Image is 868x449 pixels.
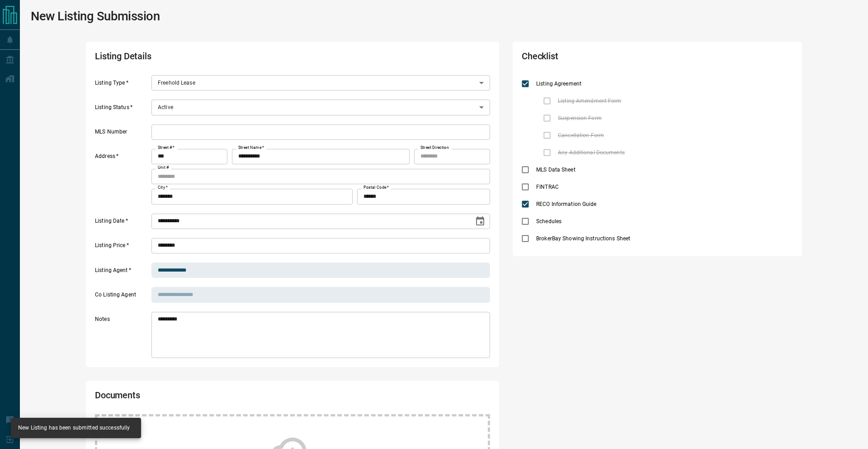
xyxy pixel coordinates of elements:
[471,212,489,230] button: Choose date, selected date is Aug 16, 2025
[31,9,160,24] h1: New Listing Submission
[420,145,449,151] label: Street Direction
[158,145,175,151] label: Street #
[238,145,264,151] label: Street Name
[95,217,149,229] label: Listing Date
[95,153,149,204] label: Address
[151,75,490,91] div: Freehold Lease
[158,185,168,191] label: City
[95,79,149,91] label: Listing Type
[95,315,149,358] label: Notes
[522,51,684,66] h2: Checklist
[534,166,578,174] span: MLS Data Sheet
[18,420,130,435] div: New Listing has been submitted successfully
[95,267,149,278] label: Listing Agent
[534,200,599,208] span: RECO Information Guide
[534,217,564,225] span: Schedules
[534,183,561,191] span: FINTRAC
[95,242,149,253] label: Listing Price
[95,390,332,405] h2: Documents
[363,185,389,191] label: Postal Code
[534,234,632,243] span: BrokerBay Showing Instructions Sheet
[556,131,606,139] span: Cancellation Form
[556,148,627,157] span: Any Additional Documents
[534,80,584,88] span: Listing Agreement
[556,97,623,105] span: Listing Amendment Form
[151,100,490,115] div: Active
[95,51,332,66] h2: Listing Details
[158,165,169,171] label: Unit #
[95,291,149,303] label: Co Listing Agent
[556,114,604,122] span: Suspension Form
[95,104,149,115] label: Listing Status
[95,128,149,140] label: MLS Number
